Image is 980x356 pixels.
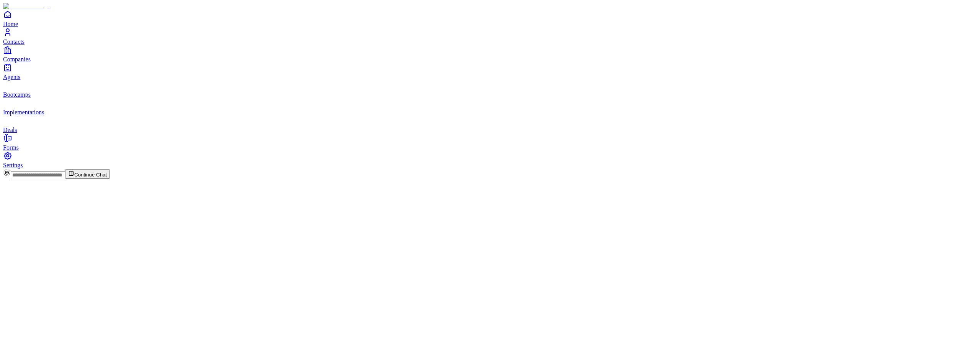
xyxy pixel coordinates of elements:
[3,144,19,151] span: Forms
[3,81,977,98] a: bootcamps
[3,56,31,63] span: Companies
[3,38,24,45] span: Contacts
[3,162,23,168] span: Settings
[3,109,44,115] span: Implementations
[65,169,110,179] button: Continue Chat
[3,74,20,80] span: Agents
[3,3,50,10] img: Item Brain Logo
[3,151,977,168] a: Settings
[3,133,977,151] a: Forms
[3,63,977,80] a: Agents
[74,172,107,178] span: Continue Chat
[3,45,977,63] a: Companies
[3,91,31,98] span: Bootcamps
[3,10,977,27] a: Home
[3,169,977,179] div: Continue Chat
[3,98,977,115] a: implementations
[3,21,18,27] span: Home
[3,28,977,45] a: Contacts
[3,127,17,133] span: Deals
[3,116,977,133] a: deals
